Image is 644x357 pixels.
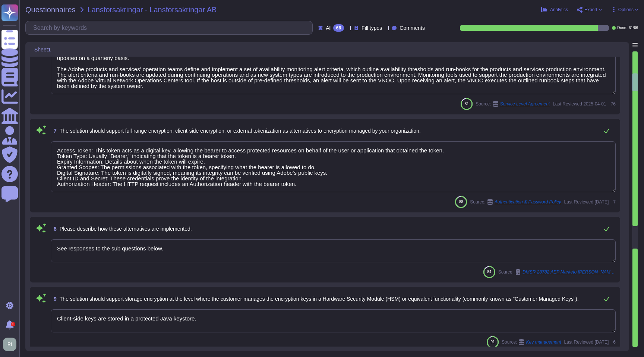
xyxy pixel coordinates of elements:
[618,7,634,12] span: Options
[326,25,332,31] span: All
[51,43,616,94] textarea: Budgets for Adobe's products and services' infrastructure capacity are established based on analy...
[51,239,616,262] textarea: See responses to the sub questions below.
[51,226,57,231] span: 8
[51,128,57,133] span: 7
[564,340,609,344] span: Last Reviewed [DATE]
[612,200,616,204] span: 7
[60,296,579,302] span: The solution should support storage encryption at the level where the customer manages the encryp...
[400,25,425,31] span: Comments
[487,270,491,274] span: 84
[465,102,469,106] span: 81
[550,7,568,12] span: Analytics
[333,24,344,32] div: 66
[362,25,382,31] span: Fill types
[498,269,616,275] span: Source:
[25,6,76,13] span: Questionnaires
[51,296,57,301] span: 9
[476,101,550,107] span: Source:
[502,339,561,345] span: Source:
[553,102,606,106] span: Last Reviewed 2025-04-01
[88,6,217,13] span: Lansforsakringar - Lansforsakringar AB
[541,7,568,13] button: Analytics
[584,7,597,12] span: Export
[564,200,609,204] span: Last Reviewed [DATE]
[609,102,616,106] span: 76
[51,309,616,332] textarea: Client-side keys are stored in a protected Java keystore.
[526,340,561,344] span: Key management
[470,199,561,205] span: Source:
[500,102,550,106] span: Service Level Agreement
[612,340,616,344] span: 6
[523,270,616,274] span: DMSR 28782 AEP Marketo [PERSON_NAME] Platform RfP Appendix 7 Technology Architecture Questionnair...
[629,26,638,30] span: 61 / 66
[34,47,51,52] span: Sheet1
[51,141,616,192] textarea: Access Token: This token acts as a digital key, allowing the bearer to access protected resources...
[60,226,192,232] span: Please describe how these alternatives are implemented.
[11,322,15,326] div: 9+
[495,200,561,204] span: Authentication & Password Policy
[617,26,627,30] span: Done:
[490,340,495,344] span: 91
[60,128,421,134] span: The solution should support full-range encryption, client-side encryption, or external tokenizati...
[29,21,312,34] input: Search by keywords
[459,200,463,204] span: 88
[3,338,16,351] img: user
[1,336,22,353] button: user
